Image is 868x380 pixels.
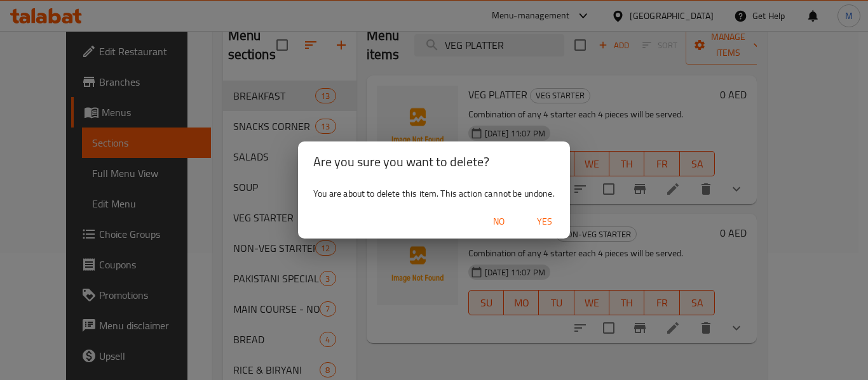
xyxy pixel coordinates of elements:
div: You are about to delete this item. This action cannot be undone. [298,182,570,205]
h2: Are you sure you want to delete? [313,152,555,172]
button: Yes [524,210,565,233]
span: No [484,214,514,230]
span: Yes [529,214,560,230]
button: No [478,210,519,233]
